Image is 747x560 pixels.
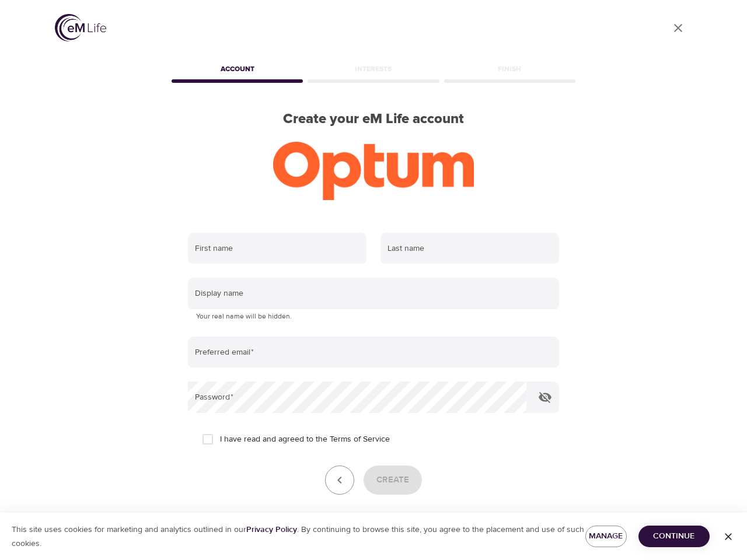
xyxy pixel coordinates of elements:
[595,529,617,544] span: Manage
[273,142,474,200] img: Optum-logo-ora-RGB.png
[585,526,627,547] button: Manage
[648,529,700,544] span: Continue
[55,14,106,41] img: logo
[638,526,710,547] button: Continue
[196,311,551,323] p: Your real name will be hidden.
[664,14,692,42] a: close
[169,111,578,128] h2: Create your eM Life account
[220,433,390,446] span: I have read and agreed to the
[246,524,297,535] a: Privacy Policy
[330,433,390,446] a: Terms of Service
